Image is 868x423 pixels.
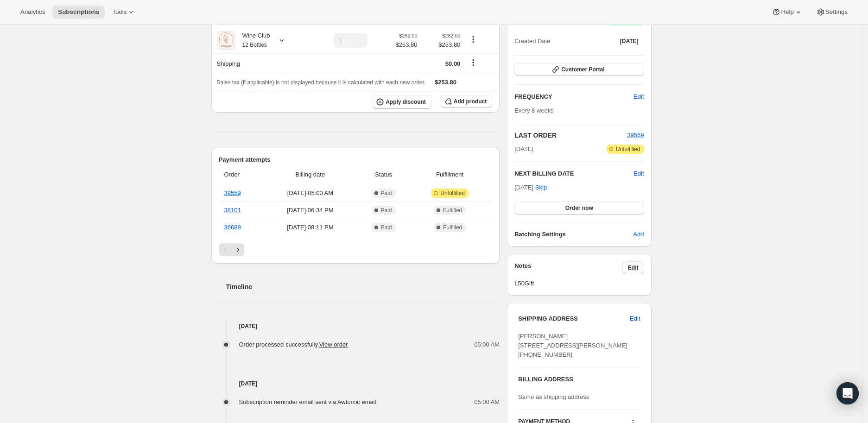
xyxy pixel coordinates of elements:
[319,341,348,348] a: View order
[445,60,461,67] span: $0.00
[381,224,392,231] span: Paid
[373,95,431,109] button: Apply discount
[514,169,634,178] h2: NEXT BILLING DATE
[615,35,644,48] button: [DATE]
[781,8,793,16] span: Help
[514,92,634,101] h2: FREQUENCY
[443,207,462,214] span: Fulfilled
[219,155,493,164] h2: Payment attempts
[514,184,547,191] span: [DATE] ·
[518,333,627,358] span: [PERSON_NAME] [STREET_ADDRESS][PERSON_NAME] [PHONE_NUMBER]
[442,33,460,38] small: $282.00
[395,40,417,50] span: $253.80
[242,42,267,48] small: 12 Bottles
[628,89,649,104] button: Edit
[514,131,627,140] h2: LAST ORDER
[466,57,481,68] button: Shipping actions
[766,6,808,19] button: Help
[634,92,644,101] span: Edit
[627,227,649,242] button: Add
[616,145,640,153] span: Unfulfilled
[518,393,589,400] span: Same as shipping address
[211,379,500,388] h4: [DATE]
[381,189,392,197] span: Paid
[224,207,241,214] a: 38101
[224,224,241,231] a: 36689
[474,340,500,349] span: 05:00 AM
[266,189,354,198] span: [DATE] · 05:00 AM
[217,79,426,86] span: Sales tax (if applicable) is not displayed because it is calculated with each new order.
[514,63,644,76] button: Customer Portal
[630,314,640,323] span: Edit
[530,180,552,195] button: Skip
[211,322,500,331] h4: [DATE]
[620,38,639,45] span: [DATE]
[235,31,270,50] div: Wine Club
[219,243,493,256] nav: Pagination
[514,261,622,274] h3: Notes
[217,31,235,50] img: product img
[112,8,127,16] span: Tools
[628,264,639,271] span: Edit
[466,34,481,44] button: Product actions
[381,207,392,214] span: Paid
[360,170,407,179] span: Status
[518,375,640,384] h3: BILLING ADDRESS
[443,224,462,231] span: Fulfilled
[514,107,554,114] span: Every 8 weeks
[518,314,630,323] h3: SHIPPING ADDRESS
[58,8,99,16] span: Subscriptions
[107,6,141,19] button: Tools
[266,223,354,232] span: [DATE] · 08:11 PM
[386,98,426,106] span: Apply discount
[825,8,848,16] span: Settings
[440,189,465,197] span: Unfulfilled
[514,145,533,154] span: [DATE]
[624,311,646,326] button: Edit
[413,170,487,179] span: Fulfillment
[15,6,51,19] button: Analytics
[211,53,308,74] th: Shipping
[836,382,859,404] div: Open Intercom Messenger
[514,202,644,215] button: Order now
[514,230,633,239] h6: Batching Settings
[622,261,644,274] button: Edit
[20,8,45,16] span: Analytics
[266,206,354,215] span: [DATE] · 06:34 PM
[561,66,604,73] span: Customer Portal
[627,132,644,139] a: 39559
[454,98,487,105] span: Add product
[239,398,378,405] span: Subscription reminder email sent via Awtomic email.
[514,37,550,46] span: Created Date
[441,95,492,108] button: Add product
[224,189,241,196] a: 39559
[627,131,644,140] button: 39559
[226,282,500,291] h2: Timeline
[219,164,264,185] th: Order
[52,6,105,19] button: Subscriptions
[239,341,348,348] span: Order processed successfully.
[565,204,593,212] span: Order now
[231,243,244,256] button: Next
[474,398,500,407] span: 05:00 AM
[435,79,456,86] span: $253.80
[399,33,417,38] small: $282.00
[811,6,853,19] button: Settings
[535,183,547,192] span: Skip
[266,170,354,179] span: Billing date
[633,230,644,239] span: Add
[514,279,644,288] span: L50Gift
[423,40,460,50] span: $253.80
[634,169,644,178] button: Edit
